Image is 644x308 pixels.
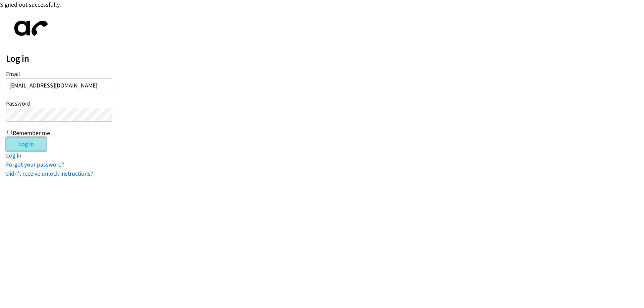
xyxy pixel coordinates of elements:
[13,129,50,137] label: Remember me
[6,161,64,168] a: Forgot your password?
[6,100,31,107] label: Password
[6,15,53,42] img: aphone-8a226864a2ddd6a5e75d1ebefc011f4aa8f32683c2d82f3fb0802fe031f96514.svg
[6,137,46,151] input: Log in
[6,53,644,64] h2: Log in
[6,151,21,159] a: Log in
[6,170,93,177] a: Didn't receive unlock instructions?
[6,70,20,78] label: Email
